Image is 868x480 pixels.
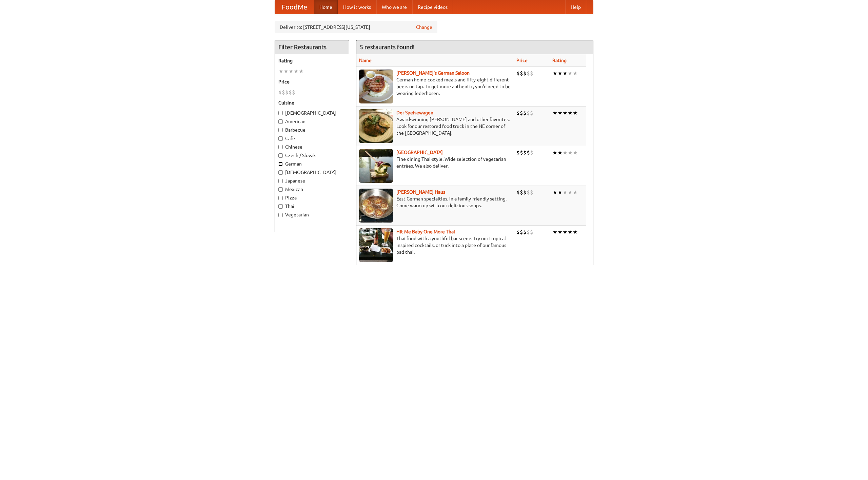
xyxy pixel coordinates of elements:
a: [PERSON_NAME]'s German Saloon [396,70,470,76]
li: $ [520,109,523,117]
li: $ [527,70,530,77]
li: $ [527,109,530,117]
input: Barbecue [278,128,283,132]
a: [PERSON_NAME] Haus [396,189,445,195]
label: Cafe [278,135,346,142]
li: $ [516,228,520,236]
li: ★ [568,70,573,77]
img: esthers.jpg [359,70,393,103]
li: ★ [552,189,557,196]
li: ★ [557,149,563,156]
p: Fine dining Thai-style. Wide selection of vegetarian entrées. We also deliver. [359,156,511,169]
li: ★ [557,70,563,77]
label: Japanese [278,177,346,184]
input: Japanese [278,179,283,183]
input: Cafe [278,136,283,141]
a: How it works [338,0,376,14]
input: Pizza [278,196,283,200]
h5: Cuisine [278,99,346,106]
a: Rating [552,58,567,63]
li: ★ [299,68,304,75]
li: ★ [573,109,578,117]
li: ★ [552,109,557,117]
li: ★ [563,189,568,196]
li: $ [520,228,523,236]
label: [DEMOGRAPHIC_DATA] [278,110,346,116]
li: ★ [573,189,578,196]
li: ★ [552,149,557,156]
li: ★ [557,189,563,196]
li: ★ [573,228,578,236]
li: $ [523,149,527,156]
li: ★ [289,68,294,75]
b: Der Speisewagen [396,110,433,115]
li: $ [516,70,520,77]
li: $ [516,189,520,196]
h5: Price [278,78,346,85]
label: German [278,160,346,167]
li: $ [523,109,527,117]
h5: Rating [278,57,346,64]
li: $ [520,149,523,156]
li: $ [523,228,527,236]
li: $ [278,89,282,96]
a: Home [314,0,338,14]
li: ★ [568,228,573,236]
li: $ [530,109,533,117]
li: $ [289,89,292,96]
input: [DEMOGRAPHIC_DATA] [278,170,283,175]
li: $ [530,189,533,196]
input: Mexican [278,187,283,192]
h4: Filter Restaurants [275,40,349,54]
li: ★ [568,109,573,117]
img: kohlhaus.jpg [359,189,393,223]
label: Thai [278,203,346,210]
li: ★ [557,109,563,117]
li: ★ [563,149,568,156]
li: $ [530,149,533,156]
a: Name [359,58,372,63]
input: Czech / Slovak [278,153,283,158]
input: Chinese [278,145,283,149]
li: ★ [557,228,563,236]
input: Vegetarian [278,213,283,217]
input: American [278,119,283,124]
li: $ [530,70,533,77]
li: $ [523,70,527,77]
li: ★ [294,68,299,75]
p: Award-winning [PERSON_NAME] and other favorites. Look for our restored food truck in the NE corne... [359,116,511,136]
li: ★ [568,189,573,196]
label: American [278,118,346,125]
div: Deliver to: [STREET_ADDRESS][US_STATE] [275,21,437,33]
input: German [278,162,283,166]
input: Thai [278,204,283,209]
p: East German specialties, in a family-friendly setting. Come warm up with our delicious soups. [359,195,511,209]
li: $ [520,189,523,196]
a: FoodMe [275,0,314,14]
li: $ [516,149,520,156]
li: ★ [568,149,573,156]
img: speisewagen.jpg [359,109,393,143]
li: ★ [563,70,568,77]
a: [GEOGRAPHIC_DATA] [396,150,443,155]
a: Help [565,0,586,14]
li: $ [285,89,289,96]
label: Vegetarian [278,211,346,218]
label: Pizza [278,194,346,201]
ng-pluralize: 5 restaurants found! [360,44,415,50]
label: [DEMOGRAPHIC_DATA] [278,169,346,176]
label: Barbecue [278,127,346,133]
p: Thai food with a youthful bar scene. Try our tropical inspired cocktails, or tuck into a plate of... [359,235,511,255]
a: Hit Me Baby One More Thai [396,229,455,234]
a: Change [416,24,432,31]
li: $ [292,89,295,96]
input: [DEMOGRAPHIC_DATA] [278,111,283,115]
img: babythai.jpg [359,228,393,262]
li: ★ [573,149,578,156]
img: satay.jpg [359,149,393,183]
li: ★ [552,70,557,77]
